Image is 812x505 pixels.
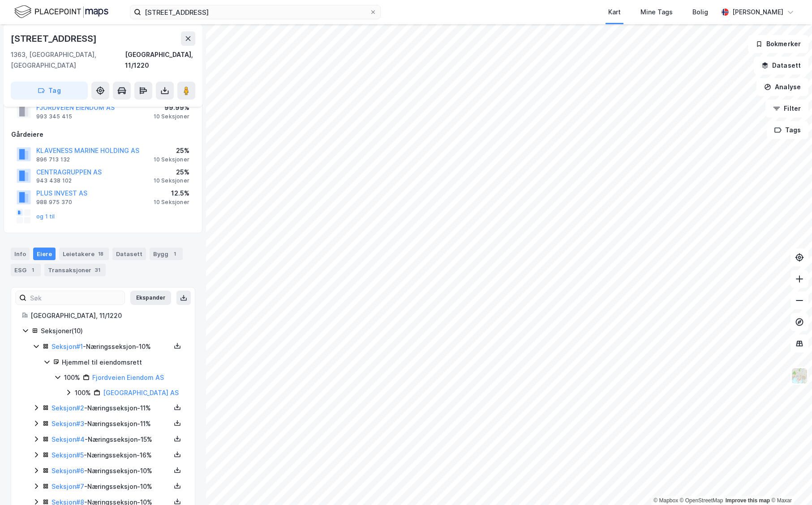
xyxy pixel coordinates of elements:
div: 993 345 415 [36,113,72,120]
a: Seksjon#3 [52,420,84,427]
div: 25% [154,167,189,178]
button: Tags [767,121,808,139]
button: Bokmerker [748,35,808,53]
div: 100% [64,372,80,383]
button: Tag [11,82,88,100]
div: - Næringsseksjon - 11% [52,418,171,429]
div: 1 [170,249,179,258]
div: 18 [96,249,105,258]
div: [STREET_ADDRESS] [11,31,99,46]
div: 100% [75,387,91,398]
input: Søk [26,291,125,305]
div: 10 Seksjoner [154,113,189,120]
a: Seksjon#4 [52,435,85,443]
div: Kart [608,7,621,17]
a: OpenStreetMap [680,497,723,504]
div: - Næringsseksjon - 11% [52,403,171,414]
div: - Næringsseksjon - 15% [52,434,171,445]
div: 1 [28,266,37,274]
a: Seksjon#1 [52,343,83,350]
img: Z [791,367,808,384]
img: logo.f888ab2527a4732fd821a326f86c7f29.svg [14,4,108,20]
div: Transaksjoner [44,264,106,276]
div: 25% [154,145,189,156]
div: 1363, [GEOGRAPHIC_DATA], [GEOGRAPHIC_DATA] [11,49,125,71]
a: Seksjon#6 [52,467,84,475]
div: - Næringsseksjon - 10% [52,481,171,492]
div: Gårdeiere [11,129,195,140]
div: ESG [11,264,41,276]
div: [GEOGRAPHIC_DATA], 11/1220 [30,310,184,321]
div: 10 Seksjoner [154,199,189,206]
div: 10 Seksjoner [154,156,189,163]
div: Mine Tags [640,7,673,17]
div: Bygg [150,248,183,260]
a: Seksjon#5 [52,451,84,459]
a: Mapbox [653,497,678,504]
div: 12.5% [154,188,189,199]
div: 943 438 102 [36,177,72,184]
button: Analyse [756,78,808,96]
div: [PERSON_NAME] [732,7,783,17]
div: Kontrollprogram for chat [767,462,812,505]
a: Improve this map [726,497,770,504]
div: Eiere [33,248,56,260]
iframe: Chat Widget [767,462,812,505]
button: Ekspander [130,291,171,305]
div: Bolig [692,7,708,17]
div: Hjemmel til eiendomsrett [62,357,184,368]
button: Filter [765,100,808,118]
a: [GEOGRAPHIC_DATA] AS [103,389,179,396]
div: [GEOGRAPHIC_DATA], 11/1220 [125,49,195,71]
div: - Næringsseksjon - 10% [52,466,171,476]
button: Datasett [754,57,808,74]
div: 10 Seksjoner [154,177,189,184]
div: Leietakere [59,248,109,260]
div: 31 [93,266,102,274]
div: - Næringsseksjon - 16% [52,450,171,461]
a: Seksjon#2 [52,404,84,412]
div: 988 975 370 [36,199,72,206]
a: Seksjon#7 [52,483,84,490]
div: Seksjoner ( 10 ) [41,326,184,336]
div: 99.99% [154,102,189,113]
a: Fjordveien Eiendom AS [92,374,164,381]
div: Info [11,248,30,260]
div: Datasett [112,248,146,260]
input: Søk på adresse, matrikkel, gårdeiere, leietakere eller personer [141,5,369,19]
div: 896 713 132 [36,156,70,163]
div: - Næringsseksjon - 10% [52,341,171,352]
